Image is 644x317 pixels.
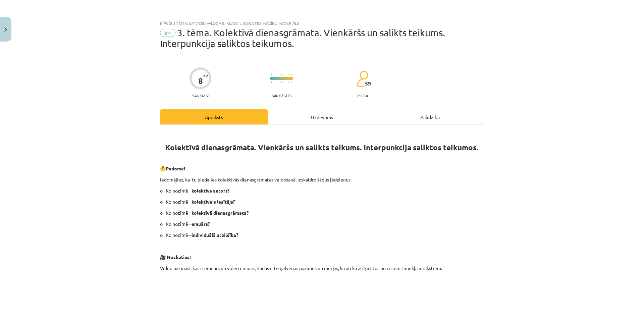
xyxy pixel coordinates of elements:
img: students-c634bb4e5e11cddfef0936a35e636f08e4e9abd3cc4e673bd6f9a4125e45ecb1.svg [357,70,368,87]
span: 59 [365,81,371,87]
b: emuārs? [192,221,210,227]
b: Padomā! [166,165,185,171]
strong: kolektīvs autors? [192,188,229,194]
div: Palīdzība [376,109,484,124]
p: o Ko nozīmē – [160,231,484,239]
img: icon-close-lesson-0947bae3869378f0d4975bcd49f059093ad1ed9edebbc8119c70593378902aed.svg [4,28,7,32]
p: Iedomājies, ka tu piedalies kolektīvās dienasgrāmatas veidošanā, izskaidro šādus jēdzienus: [160,176,484,183]
b: Noskaties! [167,254,191,260]
span: #4 [160,29,175,37]
img: icon-short-line-57e1e144782c952c97e751825c79c345078a6d821885a25fce030b3d8c18986b.svg [278,82,278,83]
b: kolektīvā dienasgrāmata? [192,210,249,216]
p: 🎥 [160,254,484,261]
img: icon-short-line-57e1e144782c952c97e751825c79c345078a6d821885a25fce030b3d8c18986b.svg [274,74,275,75]
b: individuālā atbildība? [192,232,238,238]
img: icon-short-line-57e1e144782c952c97e751825c79c345078a6d821885a25fce030b3d8c18986b.svg [271,82,272,83]
p: 🤔 [160,165,484,172]
b: kolektīvais lasītājs? [192,199,235,205]
img: icon-short-line-57e1e144782c952c97e751825c79c345078a6d821885a25fce030b3d8c18986b.svg [281,74,282,75]
p: o Ko nozīmē – [160,209,484,216]
p: Sarežģīts [272,93,291,98]
span: XP [203,74,208,77]
p: Video uzzināsi, kas ir emuārs un video emuārs, kādas ir to galvenās pazīmes un mērķis, kā arī kā ... [160,265,484,272]
div: 8 [198,76,203,86]
img: icon-short-line-57e1e144782c952c97e751825c79c345078a6d821885a25fce030b3d8c18986b.svg [278,74,278,75]
img: icon-short-line-57e1e144782c952c97e751825c79c345078a6d821885a25fce030b3d8c18986b.svg [288,74,288,75]
p: o Ko nozīmē – [160,187,484,194]
img: icon-short-line-57e1e144782c952c97e751825c79c345078a6d821885a25fce030b3d8c18986b.svg [281,82,282,83]
b: Kolektīvā dienasgrāmata. Vienkāršs un salikts teikums. Interpunkcija saliktos teikumos. [165,143,479,152]
p: Saņemsi [190,93,211,98]
img: icon-short-line-57e1e144782c952c97e751825c79c345078a6d821885a25fce030b3d8c18986b.svg [288,82,288,83]
img: icon-short-line-57e1e144782c952c97e751825c79c345078a6d821885a25fce030b3d8c18986b.svg [284,74,285,75]
img: icon-short-line-57e1e144782c952c97e751825c79c345078a6d821885a25fce030b3d8c18986b.svg [274,82,275,83]
div: Apraksts [160,109,268,124]
p: o Ko nozīmē – [160,220,484,227]
p: o Ko nozīmē – [160,198,484,205]
img: icon-short-line-57e1e144782c952c97e751825c79c345078a6d821885a25fce030b3d8c18986b.svg [284,82,285,83]
span: 3. tēma. Kolektīvā dienasgrāmata. Vienkāršs un salikts teikums. Interpunkcija saliktos teikumos. [160,27,445,49]
img: icon-short-line-57e1e144782c952c97e751825c79c345078a6d821885a25fce030b3d8c18986b.svg [291,74,292,75]
img: icon-short-line-57e1e144782c952c97e751825c79c345078a6d821885a25fce030b3d8c18986b.svg [291,82,292,83]
img: icon-short-line-57e1e144782c952c97e751825c79c345078a6d821885a25fce030b3d8c18986b.svg [271,74,272,75]
div: Mācību tēma: Latviešu valoda 8. klase 1. ieskaites mācību materiāls [160,21,484,25]
div: Uzdevums [268,109,376,124]
p: pilda [357,93,368,98]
